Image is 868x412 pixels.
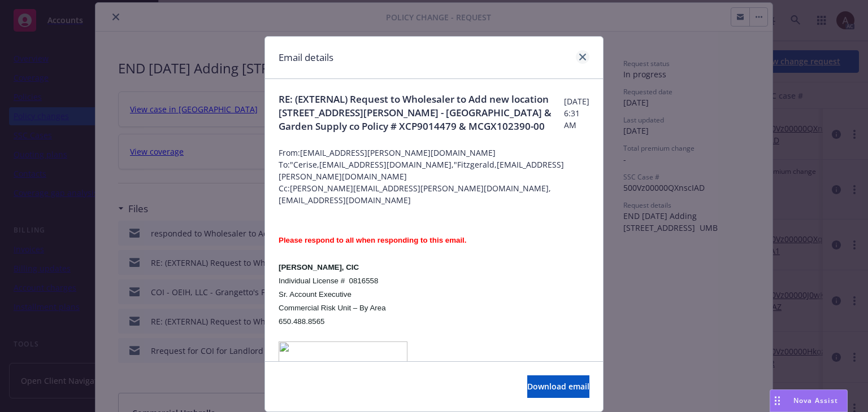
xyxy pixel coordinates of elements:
span: Individual License # 0816558 [279,277,378,285]
button: Nova Assist [770,389,848,412]
img: image001.png@01DC0DF9.9824D240 [279,341,407,364]
span: Commercial Risk Unit – By Area [279,304,386,312]
span: [PERSON_NAME], CIC [279,263,359,271]
div: Drag to move [770,390,784,411]
span: Please respond to all when responding to this email. [279,236,467,244]
span: 650.488.8565 [279,317,325,326]
span: Nova Assist [793,396,838,405]
span: Sr. Account Executive [279,290,351,299]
